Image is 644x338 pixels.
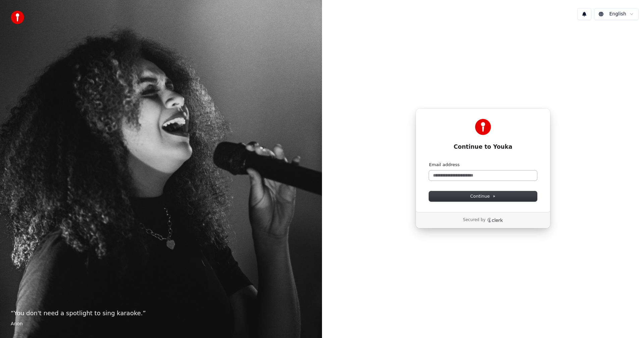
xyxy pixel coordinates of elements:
p: “ You don't need a spotlight to sing karaoke. ” [11,309,311,318]
a: Clerk logo [487,218,503,222]
footer: Anon [11,321,311,327]
img: youka [11,11,24,24]
button: Continue [429,191,537,201]
img: Youka [475,119,491,135]
p: Secured by [463,217,485,223]
h1: Continue to Youka [429,143,537,151]
label: Email address [429,162,460,168]
span: Continue [470,193,496,199]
